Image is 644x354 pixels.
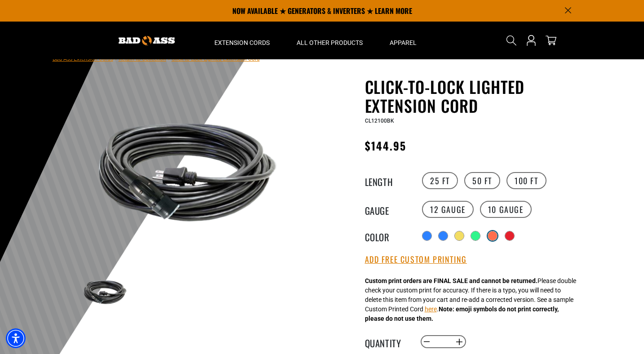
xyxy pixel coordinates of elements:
legend: Gauge [365,204,410,215]
label: 100 FT [506,172,546,189]
summary: Search [504,33,519,48]
span: Apparel [390,39,417,47]
legend: Color [365,230,410,242]
label: 10 Gauge [480,201,532,218]
span: CL12100BK [365,118,394,124]
h1: Click-to-Lock Lighted Extension Cord [365,77,585,115]
img: Bad Ass Extension Cords [119,36,175,45]
div: Please double check your custom print for accuracy. If there is a typo, you will need to delete t... [365,276,576,323]
strong: Custom print orders are FINAL SALE and cannot be returned. [365,277,537,284]
span: All Other Products [297,39,363,47]
img: black [79,100,296,244]
a: cart [544,35,558,46]
summary: Extension Cords [201,22,283,59]
img: black [79,275,131,310]
summary: All Other Products [283,22,376,59]
button: here [425,305,437,314]
strong: Note: emoji symbols do not print correctly, please do not use them. [365,305,559,322]
span: $144.95 [365,137,407,154]
label: 50 FT [464,172,500,189]
div: Accessibility Menu [6,328,26,348]
label: Quantity [365,336,410,348]
a: Open this option [524,22,538,59]
button: Add Free Custom Printing [365,255,467,265]
legend: Length [365,175,410,186]
span: Extension Cords [214,39,270,47]
summary: Apparel [376,22,430,59]
label: 25 FT [422,172,458,189]
label: 12 Gauge [422,201,474,218]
